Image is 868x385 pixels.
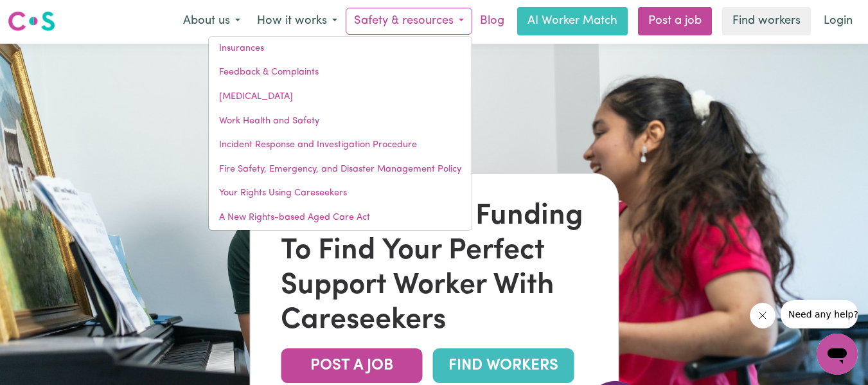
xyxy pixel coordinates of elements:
[209,60,472,85] a: Feedback & Complaints
[175,8,249,35] button: About us
[750,303,775,328] iframe: Close message
[281,348,422,383] a: POST A JOB
[816,7,860,35] a: Login
[346,8,472,35] button: Safety & resources
[209,181,472,206] a: Your Rights Using Careseekers
[209,85,472,109] a: [MEDICAL_DATA]
[638,7,712,35] a: Post a job
[209,133,472,157] a: Incident Response and Investigation Procedure
[432,348,574,383] a: FIND WORKERS
[281,199,587,338] div: Use Your NDIS Funding To Find Your Perfect Support Worker With Careseekers
[8,6,55,36] a: Careseekers logo
[209,206,472,230] a: A New Rights-based Aged Care Act
[209,157,472,182] a: Fire Safety, Emergency, and Disaster Management Policy
[209,109,472,134] a: Work Health and Safety
[781,300,858,328] iframe: Message from company
[209,37,472,61] a: Insurances
[722,7,811,35] a: Find workers
[249,8,346,35] button: How it works
[472,7,512,35] a: Blog
[208,36,472,231] div: Safety & resources
[817,334,858,375] iframe: Button to launch messaging window
[8,10,55,33] img: Careseekers logo
[8,9,78,19] span: Need any help?
[517,7,628,35] a: AI Worker Match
